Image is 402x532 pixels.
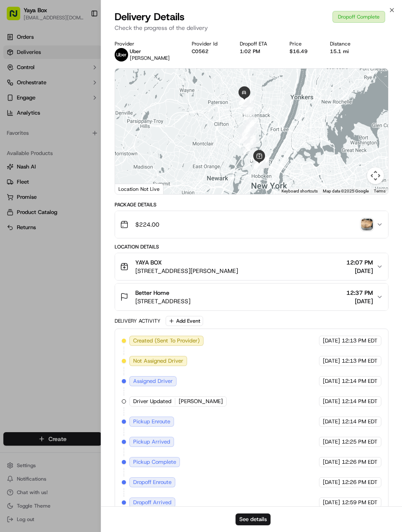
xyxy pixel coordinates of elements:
div: Provider Id [192,40,233,47]
span: 12:37 PM [346,289,373,297]
button: See all [131,108,153,118]
div: Provider [115,40,185,47]
a: Powered byPylon [59,209,102,215]
span: [DATE] [323,377,340,385]
span: [DATE] [323,458,340,466]
button: See details [236,513,271,525]
span: 12:14 PM EDT [342,418,378,425]
span: [DATE] [323,479,340,486]
span: Map data ©2025 Google [323,189,369,193]
span: [DATE] [323,357,340,365]
input: Got a question? Start typing here... [22,54,152,63]
div: 21 [240,93,257,110]
span: [DATE] [323,418,340,425]
span: [DATE] [323,499,340,506]
span: [PERSON_NAME] [130,55,170,61]
span: Created (Sent To Provider) [133,337,200,345]
button: YAYA BOX[STREET_ADDRESS][PERSON_NAME]12:07 PM[DATE] [115,253,389,280]
div: 3 [255,154,273,171]
span: Dropoff Enroute [133,479,172,486]
div: Price [289,40,323,47]
span: [DATE] [323,398,340,405]
img: photo_proof_of_delivery image [361,219,373,230]
span: [PERSON_NAME] [179,398,223,405]
p: Check the progress of the delivery [115,24,389,32]
div: 19 [241,106,258,123]
span: 12:59 PM EDT [342,499,378,506]
button: Better Home[STREET_ADDRESS]12:37 PM[DATE] [115,283,389,310]
span: • [113,131,116,137]
div: $16.49 [289,48,323,55]
a: 💻API Documentation [68,185,139,200]
span: 12:26 PM EDT [342,458,378,466]
a: 📗Knowledge Base [5,185,68,200]
span: Pylon [84,209,102,215]
span: 12:14 PM EDT [342,398,378,405]
div: Distance [330,40,366,47]
span: API Documentation [80,188,135,197]
span: [STREET_ADDRESS][PERSON_NAME] [135,267,238,275]
span: [DATE] [323,337,340,345]
button: Keyboard shortcuts [281,188,318,194]
span: 12:26 PM EDT [342,479,378,486]
span: 12:13 PM EDT [342,357,378,365]
div: Package Details [115,201,389,208]
button: $224.00photo_proof_of_delivery image [115,211,389,238]
span: 12:13 PM EDT [342,337,378,345]
div: Location Details [115,243,389,250]
span: Better Home [135,289,169,297]
div: 15.1 mi [330,48,366,55]
button: Map camera controls [367,167,384,184]
img: 1736555255976-a54dd68f-1ca7-489b-9aae-adbdc363a1c4 [17,131,24,138]
span: Driver Updated [133,398,172,405]
img: Joana Marie Avellanoza [8,123,22,136]
div: 💻 [71,189,78,196]
p: Welcome 👋 [8,34,153,47]
div: Start new chat [38,80,138,89]
img: 1736555255976-a54dd68f-1ca7-489b-9aae-adbdc363a1c4 [17,154,24,160]
img: Google [117,183,145,194]
span: 12:07 PM [346,258,373,267]
img: 1727276513143-84d647e1-66c0-4f92-a045-3c9f9f5dfd92 [18,80,33,96]
span: [DATE] [346,267,373,275]
div: We're available if you need us! [38,89,116,96]
img: Joseph V. [8,145,22,159]
div: Location Not Live [115,184,163,194]
span: [DATE] [75,153,92,160]
span: Pickup Enroute [133,418,170,425]
span: Delivery Details [115,10,185,24]
span: [DATE] [346,297,373,305]
span: • [70,153,73,160]
span: [DATE] [118,131,135,137]
div: 15 [236,129,254,147]
span: Pickup Arrived [133,438,170,446]
span: $224.00 [135,220,159,229]
div: Dropoff ETA [240,40,283,47]
img: Nash [8,8,25,25]
span: Not Assigned Driver [133,357,183,365]
p: Uber [130,48,170,55]
span: 12:25 PM EDT [342,438,378,446]
span: Knowledge Base [17,188,64,197]
span: [PERSON_NAME] [PERSON_NAME] [26,131,112,137]
span: [DATE] [323,438,340,446]
div: 17 [241,119,258,136]
span: [STREET_ADDRESS] [135,297,190,305]
span: [PERSON_NAME] [26,153,68,160]
img: 1736555255976-a54dd68f-1ca7-489b-9aae-adbdc363a1c4 [8,80,24,96]
img: uber-new-logo.jpeg [115,48,128,61]
a: Open this area in Google Maps (opens a new window) [117,183,145,194]
div: 18 [243,115,260,133]
span: Dropoff Arrived [133,499,172,506]
div: Past conversations [8,110,56,116]
a: Terms (opens in new tab) [374,189,386,193]
div: 📗 [8,189,15,196]
div: 4 [255,154,272,171]
span: YAYA BOX [135,258,162,267]
span: Pickup Complete [133,458,176,466]
button: Add Event [166,316,203,326]
div: 16 [239,122,256,140]
span: Assigned Driver [133,377,173,385]
div: 1:02 PM [240,48,283,55]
